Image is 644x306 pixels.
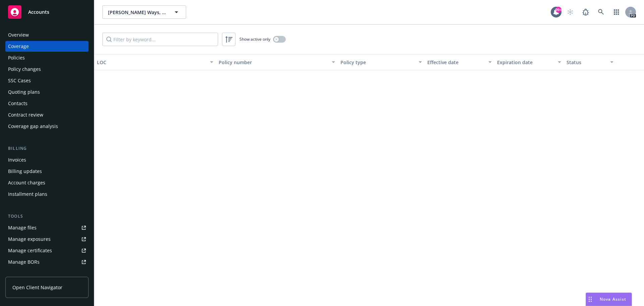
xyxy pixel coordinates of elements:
[586,293,594,306] div: Drag to move
[108,9,166,16] span: [PERSON_NAME] Ways, Inc.
[8,166,42,177] div: Billing updates
[5,245,89,256] a: Manage certificates
[8,30,29,40] div: Overview
[5,257,89,267] a: Manage BORs
[5,3,89,21] a: Accounts
[8,64,41,75] div: Policy changes
[5,75,89,86] a: SSC Cases
[94,54,216,70] button: LOC
[338,54,425,70] button: Policy type
[8,234,51,245] div: Manage exposures
[102,33,218,46] input: Filter by keyword...
[579,5,592,19] a: Report a Bug
[5,268,89,279] a: Summary of insurance
[5,98,89,109] a: Contacts
[5,110,89,120] a: Contract review
[494,54,564,70] button: Expiration date
[594,5,608,19] a: Search
[5,166,89,177] a: Billing updates
[5,189,89,200] a: Installment plans
[219,59,328,66] div: Policy number
[239,36,270,42] span: Show active only
[5,234,89,245] a: Manage exposures
[5,64,89,75] a: Policy changes
[216,54,338,70] button: Policy number
[8,98,28,109] div: Contacts
[5,222,89,233] a: Manage files
[8,189,47,200] div: Installment plans
[5,87,89,97] a: Quoting plans
[555,6,561,12] div: 99+
[600,296,626,302] span: Nova Assist
[8,245,52,256] div: Manage certificates
[5,41,89,52] a: Coverage
[97,59,206,66] div: LOC
[8,121,58,132] div: Coverage gap analysis
[5,213,89,220] div: Tools
[12,284,62,291] span: Open Client Navigator
[425,54,494,70] button: Effective date
[5,121,89,132] a: Coverage gap analysis
[8,110,43,120] div: Contract review
[427,59,484,66] div: Effective date
[340,59,415,66] div: Policy type
[564,54,616,70] button: Status
[8,222,37,233] div: Manage files
[8,87,40,97] div: Quoting plans
[5,52,89,63] a: Policies
[8,41,29,52] div: Coverage
[5,155,89,165] a: Invoices
[8,257,40,267] div: Manage BORs
[5,177,89,188] a: Account charges
[8,155,26,165] div: Invoices
[28,9,49,15] span: Accounts
[8,268,59,279] div: Summary of insurance
[8,52,25,63] div: Policies
[610,5,623,19] a: Switch app
[497,59,554,66] div: Expiration date
[8,75,31,86] div: SSC Cases
[5,145,89,152] div: Billing
[567,59,606,66] div: Status
[8,177,45,188] div: Account charges
[563,5,577,19] a: Start snowing
[5,30,89,40] a: Overview
[586,293,632,306] button: Nova Assist
[102,5,186,19] button: [PERSON_NAME] Ways, Inc.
